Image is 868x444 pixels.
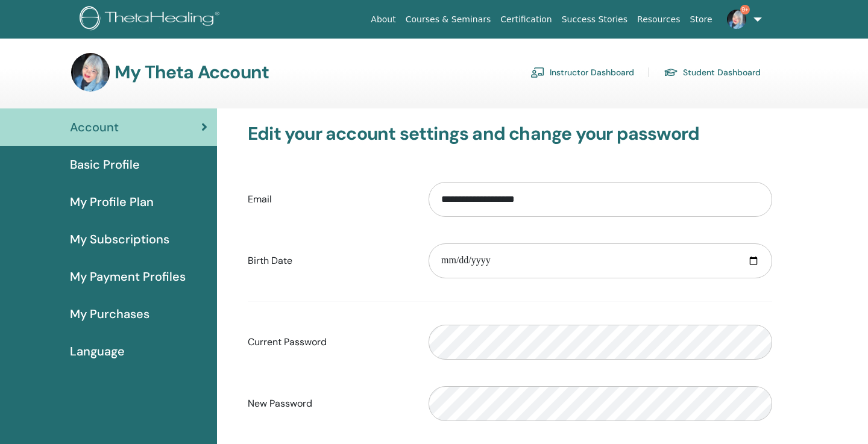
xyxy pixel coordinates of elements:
[115,61,269,83] h3: My Theta Account
[70,155,140,174] span: Basic Profile
[80,6,224,33] img: logo.png
[530,67,545,78] img: chalkboard-teacher.svg
[70,267,186,286] span: My Payment Profiles
[70,305,149,323] span: My Purchases
[70,342,125,360] span: Language
[71,53,110,92] img: default.jpg
[239,249,420,272] label: Birth Date
[727,10,746,29] img: default.jpg
[664,67,678,78] img: graduation-cap.svg
[740,5,750,14] span: 9+
[239,331,420,354] label: Current Password
[685,8,717,31] a: Store
[70,118,119,136] span: Account
[664,63,761,82] a: Student Dashboard
[557,8,632,31] a: Success Stories
[248,123,772,145] h3: Edit your account settings and change your password
[70,230,169,248] span: My Subscriptions
[239,188,420,211] label: Email
[632,8,685,31] a: Resources
[401,8,496,31] a: Courses & Seminars
[495,8,556,31] a: Certification
[239,392,420,415] label: New Password
[530,63,634,82] a: Instructor Dashboard
[70,193,154,211] span: My Profile Plan
[366,8,400,31] a: About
